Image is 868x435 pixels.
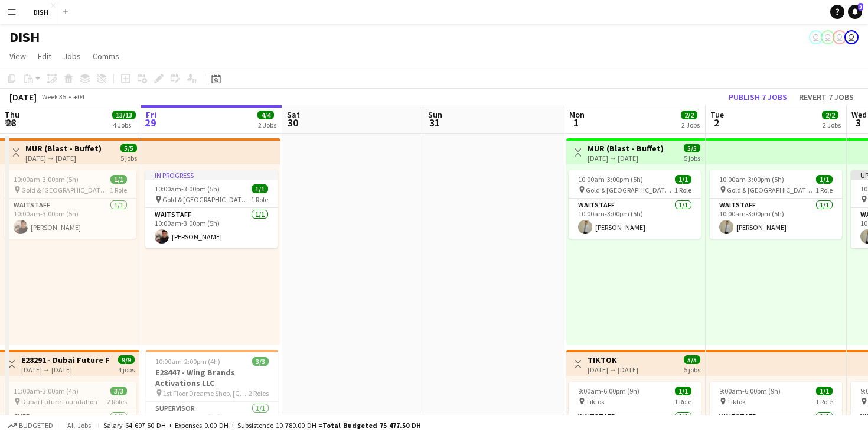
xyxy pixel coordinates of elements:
[38,51,51,61] span: Edit
[63,51,81,61] span: Jobs
[145,208,278,248] app-card-role: Waitstaff1/110:00am-3:00pm (5h)[PERSON_NAME]
[4,199,136,239] app-card-role: Waitstaff1/110:00am-3:00pm (5h)[PERSON_NAME]
[823,121,841,129] div: 2 Jobs
[674,397,691,406] span: 1 Role
[251,195,268,204] span: 1 Role
[112,111,136,119] span: 13/13
[6,419,55,432] button: Budgeted
[58,48,86,64] a: Jobs
[9,91,37,103] div: [DATE]
[65,421,93,430] span: All jobs
[257,111,274,119] span: 4/4
[681,121,700,129] div: 2 Jobs
[21,365,109,374] div: [DATE] → [DATE]
[146,109,156,120] span: Fri
[24,1,58,24] button: DISH
[120,152,137,163] div: 5 jobs
[569,199,701,239] app-card-role: Waitstaff1/110:00am-3:00pm (5h)[PERSON_NAME]
[569,170,701,239] div: 10:00am-3:00pm (5h)1/1 Gold & [GEOGRAPHIC_DATA], [PERSON_NAME] Rd - Al Quoz - Al Quoz Industrial ...
[110,175,127,184] span: 1/1
[287,109,300,120] span: Sat
[110,387,127,395] span: 3/3
[710,109,724,120] span: Tue
[567,116,585,129] span: 1
[586,397,605,406] span: Tiktok
[724,89,792,105] button: Publish 7 jobs
[9,28,40,46] h1: DISH
[858,3,863,11] span: 3
[285,116,300,129] span: 30
[107,397,127,406] span: 2 Roles
[155,357,220,366] span: 10:00am-2:00pm (4h)
[163,389,249,398] span: 1st Floor Dreame Shop, [GEOGRAPHIC_DATA]
[578,175,643,184] span: 10:00am-3:00pm (5h)
[684,364,700,374] div: 5 jobs
[252,184,268,193] span: 1/1
[73,92,84,101] div: +04
[850,116,867,129] span: 3
[25,154,102,163] div: [DATE] → [DATE]
[815,397,833,406] span: 1 Role
[145,170,278,180] div: In progress
[258,121,276,129] div: 2 Jobs
[684,152,700,163] div: 5 jobs
[103,421,421,430] div: Salary 64 697.50 DH + Expenses 0.00 DH + Subsistence 10 780.00 DH =
[709,116,724,129] span: 2
[588,355,638,365] h3: TIKTOK
[588,365,638,374] div: [DATE] → [DATE]
[14,175,79,184] span: 10:00am-3:00pm (5h)
[14,387,79,395] span: 11:00am-3:00pm (4h)
[719,387,781,395] span: 9:00am-6:00pm (9h)
[252,357,269,366] span: 3/3
[33,48,56,64] a: Edit
[586,186,674,194] span: Gold & [GEOGRAPHIC_DATA], [PERSON_NAME] Rd - Al Quoz - Al Quoz Industrial Area 3 - [GEOGRAPHIC_DA...
[848,5,862,19] a: 3
[851,109,867,120] span: Wed
[674,186,691,194] span: 1 Role
[684,144,700,152] span: 5/5
[113,121,135,129] div: 4 Jobs
[162,195,251,204] span: Gold & [GEOGRAPHIC_DATA], [PERSON_NAME] Rd - Al Quoz - Al Quoz Industrial Area 3 - [GEOGRAPHIC_DA...
[39,92,68,101] span: Week 35
[118,355,135,364] span: 9/9
[719,175,784,184] span: 10:00am-3:00pm (5h)
[569,109,585,120] span: Mon
[816,175,833,184] span: 1/1
[322,421,421,430] span: Total Budgeted 75 477.50 DH
[710,170,842,239] app-job-card: 10:00am-3:00pm (5h)1/1 Gold & [GEOGRAPHIC_DATA], [PERSON_NAME] Rd - Al Quoz - Al Quoz Industrial ...
[88,48,124,64] a: Comms
[144,116,156,129] span: 29
[5,109,19,120] span: Thu
[4,170,136,239] app-job-card: 10:00am-3:00pm (5h)1/1 Gold & [GEOGRAPHIC_DATA], [PERSON_NAME] Rd - Al Quoz - Al Quoz Industrial ...
[822,111,838,119] span: 2/2
[578,387,639,395] span: 9:00am-6:00pm (9h)
[426,116,442,129] span: 31
[727,397,746,406] span: Tiktok
[844,30,859,44] app-user-avatar: Tracy Secreto
[816,387,833,395] span: 1/1
[19,421,53,430] span: Budgeted
[9,51,26,61] span: View
[145,170,278,248] div: In progress10:00am-3:00pm (5h)1/1 Gold & [GEOGRAPHIC_DATA], [PERSON_NAME] Rd - Al Quoz - Al Quoz ...
[25,143,102,154] h3: MUR (Blast - Buffet)
[710,199,842,239] app-card-role: Waitstaff1/110:00am-3:00pm (5h)[PERSON_NAME]
[110,186,127,194] span: 1 Role
[93,51,119,61] span: Comms
[809,30,823,44] app-user-avatar: John Santarin
[5,48,31,64] a: View
[120,144,137,152] span: 5/5
[118,364,135,374] div: 4 jobs
[727,186,815,194] span: Gold & [GEOGRAPHIC_DATA], [PERSON_NAME] Rd - Al Quoz - Al Quoz Industrial Area 3 - [GEOGRAPHIC_DA...
[588,154,664,163] div: [DATE] → [DATE]
[675,387,691,395] span: 1/1
[428,109,442,120] span: Sun
[146,367,278,388] h3: E28447 - Wing Brands Activations LLC
[21,355,109,365] h3: E28291 - Dubai Future Foundation
[833,30,847,44] app-user-avatar: Tracy Secreto
[21,397,97,406] span: Dubai Future Foundation
[588,143,664,154] h3: MUR (Blast - Buffet)
[249,389,269,398] span: 2 Roles
[155,184,220,193] span: 10:00am-3:00pm (5h)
